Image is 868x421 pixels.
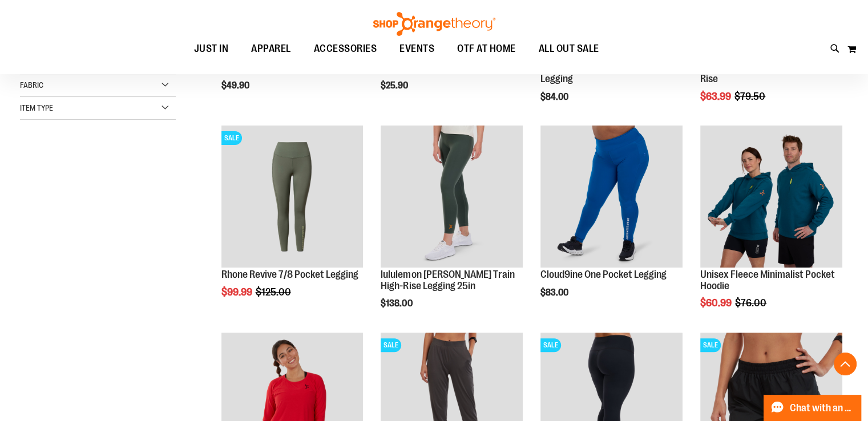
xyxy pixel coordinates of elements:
div: product [695,120,848,338]
div: product [535,120,688,327]
span: ACCESSORIES [314,36,377,62]
span: Item Type [20,103,53,112]
img: Main view of 2024 October lululemon Wunder Train High-Rise [381,126,523,268]
span: $49.90 [221,80,251,91]
img: Cloud9ine One Pocket Legging [540,126,683,268]
div: product [216,120,369,327]
a: Unisex Fleece Minimalist Pocket Hoodie [700,126,842,269]
a: Rhone Revive 7/8 Pocket Legging [221,269,358,280]
span: $60.99 [700,297,733,309]
span: SALE [381,338,401,352]
span: $125.00 [256,286,293,298]
span: Chat with an Expert [790,403,854,414]
a: Cloud9ine Chevron Two-Pocket Legging [540,62,672,84]
a: lululemon Hotty Hot Short High-Rise [700,62,833,84]
span: $83.00 [540,288,570,298]
span: $76.00 [735,297,768,309]
span: EVENTS [399,36,434,62]
a: Unisex Fleece Minimalist Pocket Hoodie [700,269,835,292]
a: lululemon [PERSON_NAME] Train High-Rise Legging 25in [381,269,514,292]
span: APPAREL [251,36,291,62]
span: $99.99 [221,286,254,298]
img: Shop Orangetheory [372,12,497,36]
span: SALE [700,338,721,352]
a: Main view of 2024 October lululemon Wunder Train High-Rise [381,126,523,269]
span: $79.50 [734,91,767,102]
a: Cloud9ine One Pocket Legging [540,269,667,280]
span: $84.00 [540,92,570,102]
span: $63.99 [700,91,733,102]
button: Back To Top [834,353,857,375]
span: $138.00 [381,298,414,309]
span: Fabric [20,80,43,90]
span: SALE [540,338,561,352]
img: Rhone Revive 7/8 Pocket Legging [221,126,364,268]
div: product [375,120,528,338]
a: Rhone Revive 7/8 Pocket LeggingSALE [221,126,364,269]
a: Cloud9ine One Pocket Legging [540,126,683,269]
button: Chat with an Expert [764,395,862,421]
span: $25.90 [381,80,410,91]
img: Unisex Fleece Minimalist Pocket Hoodie [700,126,842,268]
span: ALL OUT SALE [539,36,599,62]
span: OTF AT HOME [457,36,516,62]
span: JUST IN [194,36,229,62]
span: SALE [221,131,242,145]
